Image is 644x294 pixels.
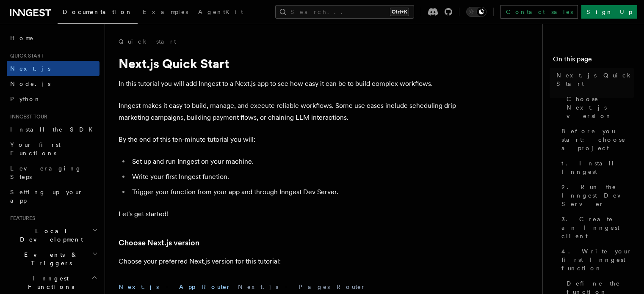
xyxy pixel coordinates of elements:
[143,8,188,15] span: Examples
[63,8,133,15] span: Documentation
[130,186,457,198] li: Trigger your function from your app and through Inngest Dev Server.
[10,165,82,180] span: Leveraging Steps
[7,215,35,222] span: Features
[10,34,34,42] span: Home
[119,37,176,46] a: Quick start
[198,8,243,15] span: AgentKit
[10,80,50,87] span: Node.js
[10,126,98,133] span: Install the SDK
[130,171,457,183] li: Write your first Inngest function.
[7,91,100,107] a: Python
[7,223,100,247] button: Local Development
[7,61,100,76] a: Next.js
[119,208,457,220] p: Let's get started!
[553,54,634,68] h4: On this page
[466,7,486,17] button: Toggle dark mode
[10,96,41,102] span: Python
[561,215,634,240] span: 3. Create an Inngest client
[556,71,634,88] span: Next.js Quick Start
[130,156,457,168] li: Set up and run Inngest on your machine.
[7,52,44,59] span: Quick start
[7,122,100,137] a: Install the SDK
[58,3,138,24] a: Documentation
[558,179,634,212] a: 2. Run the Inngest Dev Server
[561,183,634,208] span: 2. Run the Inngest Dev Server
[119,256,457,267] p: Choose your preferred Next.js version for this tutorial:
[7,113,47,120] span: Inngest tour
[10,189,83,204] span: Setting up your app
[119,100,457,124] p: Inngest makes it easy to build, manage, and execute reliable workflows. Some use cases include sc...
[558,212,634,244] a: 3. Create an Inngest client
[119,78,457,90] p: In this tutorial you will add Inngest to a Next.js app to see how easy it can be to build complex...
[7,76,100,91] a: Node.js
[561,159,634,176] span: 1. Install Inngest
[138,3,193,23] a: Examples
[563,91,634,124] a: Choose Next.js version
[119,237,199,249] a: Choose Next.js version
[119,56,457,71] h1: Next.js Quick Start
[561,127,634,152] span: Before you start: choose a project
[7,227,92,244] span: Local Development
[10,65,50,72] span: Next.js
[500,5,578,19] a: Contact sales
[7,184,100,208] a: Setting up your app
[119,134,457,146] p: By the end of this ten-minute tutorial you will:
[10,141,61,157] span: Your first Functions
[558,156,634,179] a: 1. Install Inngest
[7,161,100,184] a: Leveraging Steps
[7,30,100,46] a: Home
[390,8,409,16] kbd: Ctrl+K
[561,247,634,272] span: 4. Write your first Inngest function
[567,95,634,120] span: Choose Next.js version
[581,5,637,19] a: Sign Up
[7,250,92,267] span: Events & Triggers
[558,124,634,156] a: Before you start: choose a project
[193,3,248,23] a: AgentKit
[7,247,100,271] button: Events & Triggers
[7,274,91,291] span: Inngest Functions
[275,5,414,19] button: Search...Ctrl+K
[7,137,100,161] a: Your first Functions
[558,244,634,276] a: 4. Write your first Inngest function
[553,68,634,91] a: Next.js Quick Start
